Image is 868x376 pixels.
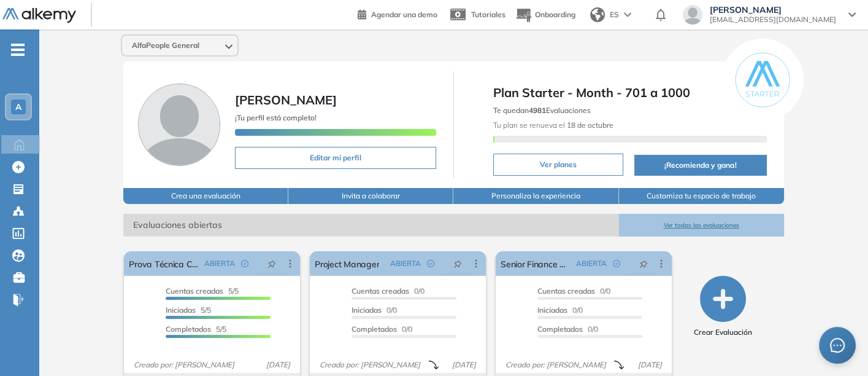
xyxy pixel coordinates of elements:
a: Senior Finance Consultant Dynamics F&0 - LATAM [501,251,571,276]
span: ES [610,9,619,20]
span: Iniciadas [351,305,382,315]
span: 0/0 [351,305,397,315]
img: arrow [624,12,631,17]
span: [DATE] [633,359,667,370]
span: Cuentas creadas [351,286,409,296]
span: Completados [351,324,397,334]
span: 0/0 [351,286,424,296]
a: Prova Técnica C# - Academia de Talentos [129,251,199,276]
span: Agendar una demo [371,10,437,19]
span: Iniciadas [166,305,196,315]
span: Te quedan Evaluaciones [493,106,591,115]
i: - [11,49,25,51]
span: 5/5 [166,305,211,315]
span: [DATE] [261,359,295,370]
span: Plan Starter - Month - 701 a 1000 [493,84,767,102]
span: pushpin [453,259,462,268]
span: Onboarding [535,10,575,19]
span: 0/0 [537,324,598,334]
button: pushpin [444,254,471,273]
button: Customiza tu espacio de trabajo [619,188,784,204]
span: Cuentas creadas [166,286,223,296]
span: Crear Evaluación [694,327,752,338]
span: pushpin [267,259,276,268]
span: Tu plan se renueva el [493,120,613,130]
span: ¡Tu perfil está completo! [235,113,317,122]
span: Cuentas creadas [537,286,595,296]
span: 5/5 [166,286,239,296]
button: Crea una evaluación [123,188,288,204]
span: Creado por: [PERSON_NAME] [501,359,611,370]
span: message [830,338,845,353]
span: 0/0 [351,324,412,334]
button: Invita a colaborar [288,188,453,204]
a: Agendar una demo [358,6,437,21]
span: [PERSON_NAME] [235,92,337,108]
button: Personaliza la experiencia [453,188,618,204]
span: AlfaPeople General [132,41,199,50]
span: Evaluaciones abiertas [123,214,618,237]
button: ¡Recomienda y gana! [634,155,767,176]
span: [EMAIL_ADDRESS][DOMAIN_NAME] [710,15,836,25]
span: A [15,102,21,112]
span: ABIERTA [204,258,235,269]
span: [DATE] [447,359,481,370]
span: check-circle [427,260,434,267]
b: 18 de octubre [565,120,613,130]
button: Crear Evaluación [694,276,752,338]
button: pushpin [258,254,285,273]
span: 5/5 [166,324,226,334]
a: Project Manager [315,251,379,276]
span: 0/0 [537,305,583,315]
span: Iniciadas [537,305,567,315]
span: Completados [537,324,583,334]
button: Ver todas las evaluaciones [619,214,784,237]
span: 0/0 [537,286,610,296]
span: [PERSON_NAME] [710,5,836,15]
span: Creado por: [PERSON_NAME] [315,359,425,370]
button: Ver planes [493,154,623,176]
button: Onboarding [515,2,575,28]
b: 4981 [529,106,546,115]
span: Creado por: [PERSON_NAME] [129,359,239,370]
button: Editar mi perfil [235,147,436,169]
img: world [590,7,605,22]
img: Logo [2,8,76,23]
span: pushpin [639,259,648,268]
span: ABIERTA [390,258,421,269]
span: Tutoriales [471,10,505,19]
span: check-circle [241,260,248,267]
span: ABIERTA [576,258,607,269]
span: Completados [166,324,211,334]
span: check-circle [613,260,620,267]
img: Foto de perfil [138,84,220,166]
button: pushpin [630,254,657,273]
